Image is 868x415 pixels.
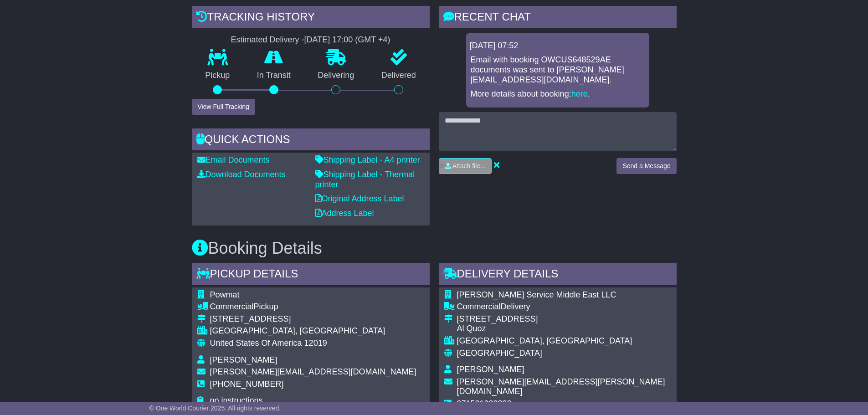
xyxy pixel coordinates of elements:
[439,6,677,31] div: RECENT CHAT
[457,314,671,324] div: [STREET_ADDRESS]
[315,194,404,203] a: Original Address Label
[457,348,542,358] span: [GEOGRAPHIC_DATA]
[471,55,645,85] p: Email with booking OWCUS648529AE documents was sent to [PERSON_NAME][EMAIL_ADDRESS][DOMAIN_NAME].
[457,290,616,299] span: [PERSON_NAME] Service Middle East LLC
[210,302,254,311] span: Commercial
[571,89,588,98] a: here
[192,239,677,257] h3: Booking Details
[315,209,374,218] a: Address Label
[368,71,430,81] p: Delivered
[197,155,270,164] a: Email Documents
[210,367,416,376] span: [PERSON_NAME][EMAIL_ADDRESS][DOMAIN_NAME]
[457,365,524,374] span: [PERSON_NAME]
[197,170,286,179] a: Download Documents
[471,89,645,99] p: More details about booking: .
[457,399,512,408] span: 971501083830
[457,324,671,334] div: Al Quoz
[210,290,240,299] span: Powmat
[457,302,501,311] span: Commercial
[210,326,416,336] div: [GEOGRAPHIC_DATA], [GEOGRAPHIC_DATA]
[457,377,665,396] span: [PERSON_NAME][EMAIL_ADDRESS][PERSON_NAME][DOMAIN_NAME]
[192,99,255,115] button: View Full Tracking
[210,338,302,348] span: United States Of America
[304,338,327,348] span: 12019
[457,302,671,312] div: Delivery
[192,35,430,45] div: Estimated Delivery -
[210,314,416,324] div: [STREET_ADDRESS]
[210,302,416,312] div: Pickup
[210,379,284,389] span: [PHONE_NUMBER]
[304,71,368,81] p: Delivering
[439,263,677,287] div: Delivery Details
[457,336,671,346] div: [GEOGRAPHIC_DATA], [GEOGRAPHIC_DATA]
[192,71,244,81] p: Pickup
[243,71,304,81] p: In Transit
[304,35,390,45] div: [DATE] 17:00 (GMT +4)
[470,41,646,51] div: [DATE] 07:52
[210,396,263,405] span: no instructions
[315,170,415,189] a: Shipping Label - Thermal printer
[192,128,430,153] div: Quick Actions
[149,405,281,412] span: © One World Courier 2025. All rights reserved.
[616,158,676,174] button: Send a Message
[192,6,430,31] div: Tracking history
[192,263,430,287] div: Pickup Details
[210,355,277,364] span: [PERSON_NAME]
[315,155,420,164] a: Shipping Label - A4 printer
